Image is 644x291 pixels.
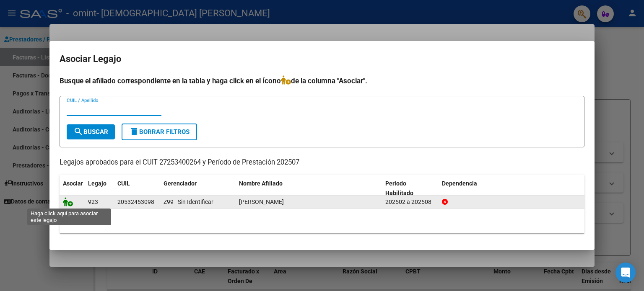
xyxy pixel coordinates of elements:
[85,175,114,202] datatable-header-cell: Legajo
[60,75,584,86] h4: Busque el afiliado correspondiente en la tabla y haga click en el ícono de la columna "Asociar".
[615,263,636,283] div: Open Intercom Messenger
[60,51,584,67] h2: Asociar Legajo
[88,198,98,205] span: 923
[385,180,413,196] span: Periodo Habilitado
[439,175,585,202] datatable-header-cell: Dependencia
[60,157,584,168] p: Legajos aprobados para el CUIT 27253400264 y Período de Prestación 202507
[67,124,115,139] button: Buscar
[239,198,284,205] span: PAILLET ULISES SANTIAGO
[129,128,190,136] span: Borrar Filtros
[160,175,236,202] datatable-header-cell: Gerenciador
[117,180,130,187] span: CUIL
[236,175,382,202] datatable-header-cell: Nombre Afiliado
[73,126,83,136] mat-icon: search
[117,197,154,207] div: 20532453098
[385,197,435,207] div: 202502 a 202508
[164,180,197,187] span: Gerenciador
[88,180,106,187] span: Legajo
[73,128,108,136] span: Buscar
[129,126,139,136] mat-icon: delete
[60,175,85,202] datatable-header-cell: Asociar
[60,212,584,233] div: 1 registros
[382,175,439,202] datatable-header-cell: Periodo Habilitado
[114,175,160,202] datatable-header-cell: CUIL
[442,180,477,187] span: Dependencia
[164,198,213,205] span: Z99 - Sin Identificar
[239,180,283,187] span: Nombre Afiliado
[63,180,83,187] span: Asociar
[122,124,197,140] button: Borrar Filtros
